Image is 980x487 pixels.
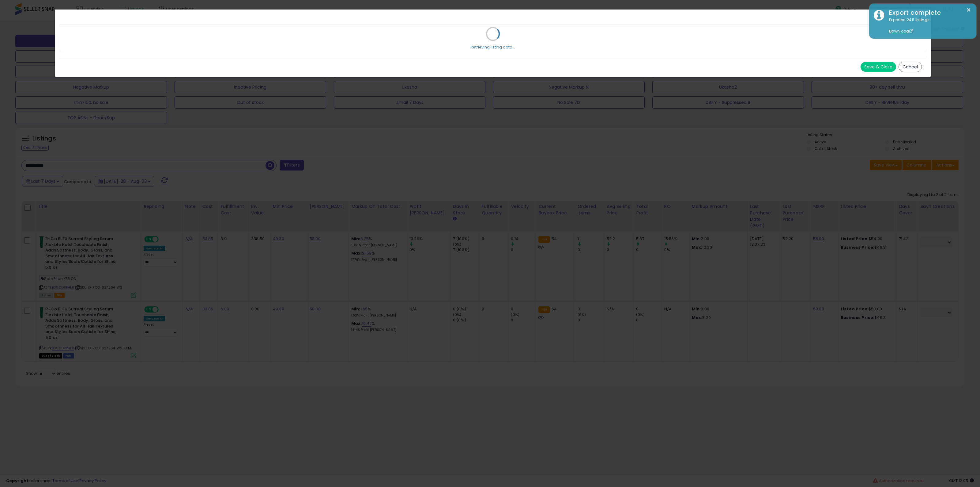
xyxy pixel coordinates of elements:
div: Retrieving listing data... [470,44,515,50]
a: Download [889,29,913,34]
div: Export complete [884,8,972,17]
button: × [966,6,971,14]
div: Exported 2411 listings. [884,17,972,34]
button: Save & Close [861,62,896,72]
button: Cancel [899,62,922,72]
